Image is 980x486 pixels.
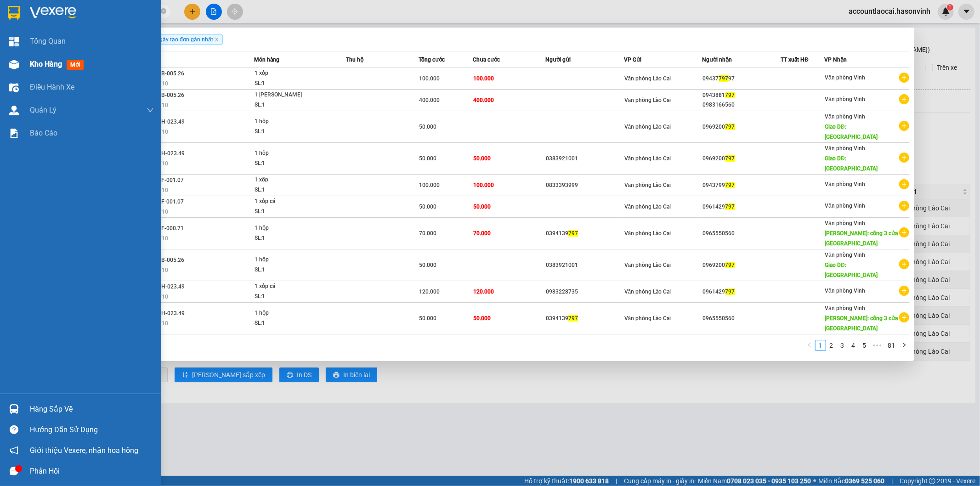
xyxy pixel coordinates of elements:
[624,155,671,162] span: Văn phòng Lào Cai
[255,308,323,318] div: 1 hộp
[725,262,735,268] span: 797
[255,127,323,137] div: SL: 1
[255,148,323,158] div: 1 hôp
[255,158,323,169] div: SL: 1
[825,252,865,258] span: Văn phòng Vinh
[719,75,729,82] span: 797
[419,262,436,268] span: 50.000
[255,100,323,110] div: SL: 1
[30,402,154,416] div: Hàng sắp về
[255,68,323,79] div: 1 xốp
[10,467,18,475] span: message
[725,203,735,210] span: 797
[473,182,494,188] span: 100.000
[825,315,898,332] span: [PERSON_NAME]: cống 3 cửa [GEOGRAPHIC_DATA]
[825,181,865,187] span: Văn phòng Vinh
[860,340,870,350] a: 5
[9,106,19,115] img: warehouse-icon
[899,312,909,322] span: plus-circle
[825,262,878,278] span: Giao DĐ: [GEOGRAPHIC_DATA]
[419,97,440,103] span: 400.000
[255,117,323,127] div: 1 hôp
[473,230,491,237] span: 70.000
[473,97,494,103] span: 400.000
[161,8,166,14] span: close-circle
[568,315,578,322] span: 797
[899,153,909,163] span: plus-circle
[10,425,18,434] span: question-circle
[255,175,323,185] div: 1 xốp
[703,74,781,84] div: 09437 97
[703,90,781,100] div: 0943881
[825,305,865,311] span: Văn phòng Vinh
[254,57,279,63] span: Món hàng
[419,288,440,295] span: 120.000
[419,182,440,188] span: 100.000
[815,340,826,351] li: 1
[546,287,623,297] div: 0983228735
[899,201,909,211] span: plus-circle
[545,57,571,63] span: Người gửi
[473,203,491,210] span: 50.000
[825,230,898,247] span: [PERSON_NAME]: cống 3 cửa [GEOGRAPHIC_DATA]
[255,318,323,328] div: SL: 1
[703,287,781,297] div: 0961429
[624,57,641,63] span: VP Gửi
[568,230,578,237] span: 797
[899,227,909,237] span: plus-circle
[624,182,671,188] span: Văn phòng Lào Cai
[725,155,735,162] span: 797
[838,340,848,350] a: 3
[804,340,815,351] button: left
[901,342,907,348] span: right
[825,203,865,209] span: Văn phòng Vinh
[255,282,323,292] div: 1 xốp cá
[703,181,781,190] div: 0943799
[30,60,62,68] span: Kho hàng
[781,57,809,63] span: TT xuất HĐ
[703,154,781,164] div: 0969200
[899,259,909,269] span: plus-circle
[419,203,436,210] span: 50.000
[9,404,19,414] img: warehouse-icon
[899,121,909,131] span: plus-circle
[255,233,323,243] div: SL: 1
[807,342,812,348] span: left
[824,57,847,63] span: VP Nhận
[703,314,781,323] div: 0965550560
[849,340,859,350] a: 4
[161,7,166,16] span: close-circle
[255,79,323,89] div: SL: 1
[725,92,735,98] span: 797
[899,179,909,189] span: plus-circle
[825,113,865,120] span: Văn phòng Vinh
[255,197,323,207] div: 1 xốp cá
[30,104,57,116] span: Quản Lý
[885,340,899,351] li: 81
[473,288,494,295] span: 120.000
[473,155,491,162] span: 50.000
[147,107,154,114] span: down
[624,203,671,210] span: Văn phòng Lào Cai
[725,124,735,130] span: 797
[30,445,138,456] span: Giới thiệu Vexere, nhận hoa hồng
[624,315,671,322] span: Văn phòng Lào Cai
[624,75,671,82] span: Văn phòng Lào Cai
[255,207,323,217] div: SL: 1
[419,57,445,63] span: Tổng cước
[8,6,20,20] img: logo-vxr
[546,260,623,270] div: 0383921001
[30,81,74,93] span: Điều hành xe
[703,122,781,132] div: 0969200
[624,288,671,295] span: Văn phòng Lào Cai
[899,73,909,83] span: plus-circle
[899,340,910,351] li: Next Page
[215,37,219,42] span: close
[825,96,865,102] span: Văn phòng Vinh
[255,185,323,195] div: SL: 1
[9,129,19,138] img: solution-icon
[419,155,436,162] span: 50.000
[703,100,781,110] div: 0983166560
[816,340,826,350] a: 1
